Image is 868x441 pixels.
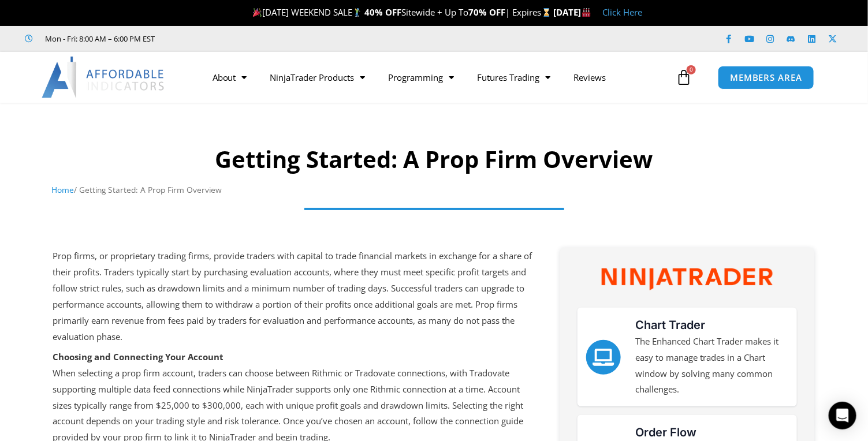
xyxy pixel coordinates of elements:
a: Order Flow [635,425,696,439]
img: 🏌️‍♂️ [353,8,362,17]
img: LogoAI | Affordable Indicators – NinjaTrader [42,57,166,98]
strong: 70% OFF [469,6,506,18]
a: Chart Trader [635,318,705,332]
a: Reviews [562,64,618,91]
img: 🎉 [253,8,262,17]
strong: Choosing and Connecting Your Account [53,351,224,362]
a: Click Here [603,6,643,18]
a: MEMBERS AREA [718,66,814,89]
a: Programming [377,64,466,91]
span: 0 [687,65,696,74]
span: MEMBERS AREA [730,73,802,82]
span: Mon - Fri: 8:00 AM – 6:00 PM EST [43,32,155,46]
h1: Getting Started: A Prop Firm Overview [51,143,817,175]
p: The Enhanced Chart Trader makes it easy to manage trades in a Chart window by solving many common... [635,334,788,398]
p: Prop firms, or proprietary trading firms, provide traders with capital to trade financial markets... [53,248,535,345]
span: [DATE] WEEKEND SALE Sitewide + Up To | Expires [250,6,553,18]
strong: [DATE] [554,6,591,18]
strong: 40% OFF [365,6,402,18]
a: Chart Trader [586,340,621,375]
a: NinjaTrader Products [259,64,377,91]
a: Home [51,184,74,195]
nav: Breadcrumb [51,182,817,197]
nav: Menu [201,64,673,91]
img: ⌛ [542,8,551,17]
a: Futures Trading [466,64,562,91]
img: NinjaTrader Wordmark color RGB | Affordable Indicators – NinjaTrader [602,268,773,290]
a: About [201,64,259,91]
a: 0 [658,61,709,94]
img: 🏭 [582,8,591,17]
div: Open Intercom Messenger [829,402,856,429]
iframe: Customer reviews powered by Trustpilot [172,33,345,44]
